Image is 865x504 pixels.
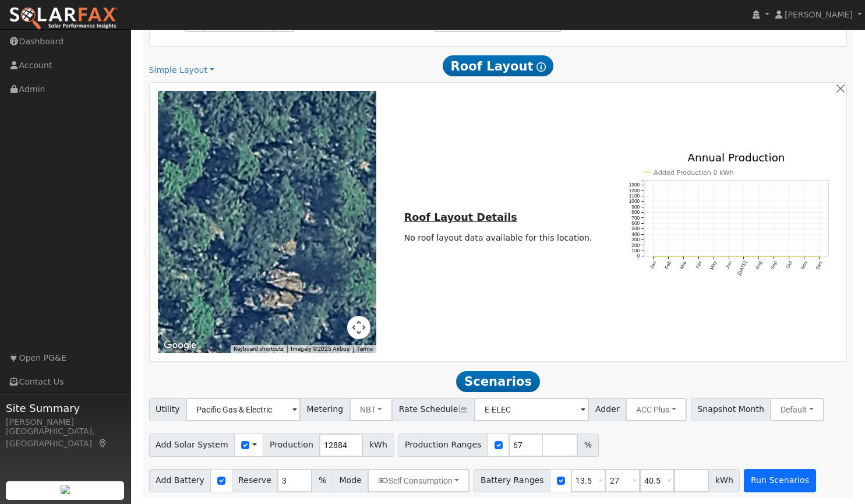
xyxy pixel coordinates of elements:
[474,398,589,421] input: Select a Rate Schedule
[626,398,687,421] button: ACC Plus
[652,255,654,257] circle: onclick=""
[712,255,714,257] circle: onclick=""
[679,260,687,270] text: Mar
[667,255,669,257] circle: onclick=""
[474,469,550,492] span: Battery Ranges
[758,255,760,257] circle: onclick=""
[234,345,284,353] button: Keyboard shortcuts
[149,398,187,421] span: Utility
[333,469,368,492] span: Mode
[637,253,640,259] text: 0
[347,316,370,339] button: Map camera controls
[631,204,640,210] text: 900
[312,469,333,492] span: %
[770,398,824,421] button: Default
[631,231,640,237] text: 400
[456,371,539,392] span: Scenarios
[691,398,771,421] span: Snapshot Month
[300,398,350,421] span: Metering
[785,259,793,269] text: Oct
[800,259,809,270] text: Nov
[588,398,626,421] span: Adder
[98,439,108,448] a: Map
[631,220,640,226] text: 600
[708,259,718,270] text: May
[736,260,748,276] text: [DATE]
[161,338,199,353] a: Open this area in Google Maps (opens a new window)
[654,168,734,176] text: Added Production 0 kWh
[362,433,394,457] span: kWh
[404,212,517,223] u: Roof Layout Details
[631,209,640,215] text: 800
[368,469,469,492] button: Self Consumption
[629,198,640,204] text: 1000
[728,255,729,257] circle: onclick=""
[682,255,684,257] circle: onclick=""
[9,6,118,31] img: SolarFax
[743,255,744,257] circle: onclick=""
[631,237,640,242] text: 300
[818,255,820,257] circle: onclick=""
[356,346,373,352] a: Terms
[773,255,775,257] circle: onclick=""
[149,469,211,492] span: Add Battery
[392,398,475,421] span: Rate Schedule
[186,398,301,421] input: Select a Utility
[769,260,778,270] text: Sep
[402,230,594,246] td: No roof layout data available for this location.
[6,400,125,416] span: Site Summary
[663,260,672,270] text: Feb
[629,187,640,193] text: 1200
[688,151,785,164] text: Annual Production
[629,182,640,188] text: 1300
[536,62,546,72] i: Show Help
[724,260,733,270] text: Jun
[803,255,805,257] circle: onclick=""
[648,260,657,270] text: Jan
[631,225,640,231] text: 500
[631,214,640,220] text: 700
[744,469,815,492] button: Run Scenarios
[443,55,554,76] span: Roof Layout
[291,346,349,352] span: Imagery ©2025 Airbus
[577,433,598,457] span: %
[6,425,125,450] div: [GEOGRAPHIC_DATA], [GEOGRAPHIC_DATA]
[708,469,740,492] span: kWh
[785,10,853,19] span: [PERSON_NAME]
[788,255,790,257] circle: onclick=""
[149,64,214,76] a: Simple Layout
[815,260,824,270] text: Dec
[263,433,320,457] span: Production
[694,260,703,269] text: Apr
[629,193,640,199] text: 1100
[6,416,125,428] div: [PERSON_NAME]
[631,242,640,248] text: 200
[149,433,235,457] span: Add Solar System
[232,469,278,492] span: Reserve
[398,433,488,457] span: Production Ranges
[61,485,70,494] img: retrieve
[754,260,763,270] text: Aug
[697,255,699,257] circle: onclick=""
[349,398,393,421] button: NBT
[631,248,640,253] text: 100
[161,338,199,353] img: Google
